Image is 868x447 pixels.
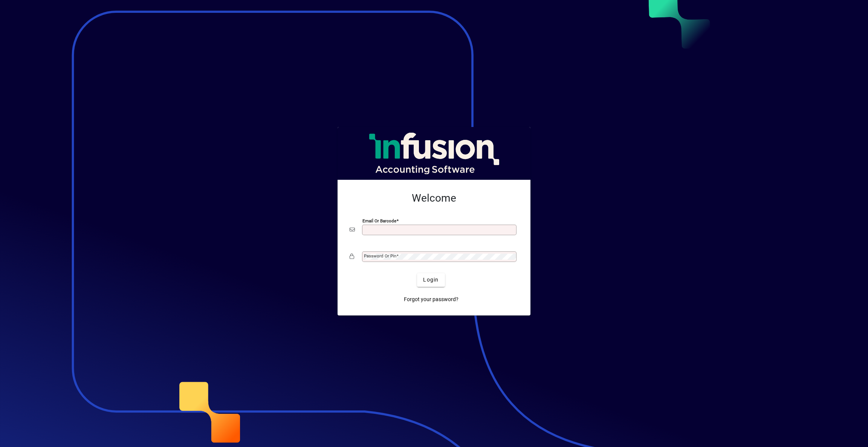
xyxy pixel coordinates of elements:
span: Login [423,276,439,284]
span: Forgot your password? [404,295,458,303]
h2: Welcome [350,192,518,205]
mat-label: Password or Pin [364,253,396,259]
button: Login [417,273,445,287]
mat-label: Email or Barcode [362,218,396,223]
a: Forgot your password? [401,293,462,306]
